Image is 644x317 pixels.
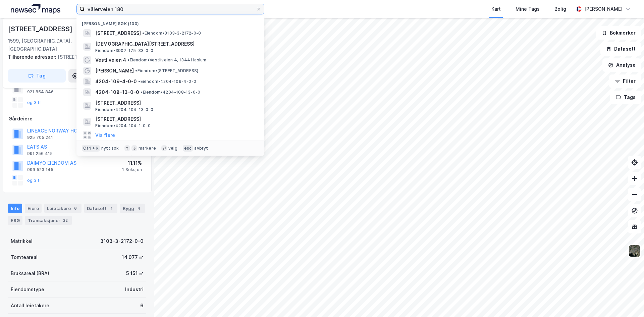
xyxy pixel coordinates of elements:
[82,145,100,152] div: Ctrl + k
[95,77,137,86] span: 4204-109-4-0-0
[85,4,256,14] input: Søk på adresse, matrikkel, gårdeiere, leietakere eller personer
[8,69,66,83] button: Tag
[610,285,644,317] iframe: Chat Widget
[600,42,641,56] button: Datasett
[8,216,22,225] div: ESG
[8,54,58,60] span: Tilhørende adresser:
[139,146,156,151] div: markere
[100,237,144,245] div: 3103-3-2172-0-0
[8,23,74,34] div: [STREET_ADDRESS]
[138,79,196,84] span: Eiendom • 4204-109-4-0-0
[142,31,201,36] span: Eiendom • 3103-3-2172-0-0
[11,302,49,310] div: Antall leietakere
[554,5,566,13] div: Bolig
[27,167,53,172] div: 999 523 145
[95,123,150,128] span: Eiendom • 4204-104-1-0-0
[127,57,206,63] span: Eiendom • Vestliveien 4, 1344 Haslum
[101,146,119,151] div: nytt søk
[584,5,623,13] div: [PERSON_NAME]
[168,146,177,151] div: velg
[610,91,641,104] button: Tags
[602,58,641,72] button: Analyse
[11,4,60,14] img: logo.a4113a55bc3d86da70a041830d287a7e.svg
[127,57,129,62] span: •
[183,145,193,152] div: esc
[95,88,139,96] span: 4204-108-13-0-0
[138,79,140,84] span: •
[95,107,153,112] span: Eiendom • 4204-104-13-0-0
[95,131,115,139] button: Vis flere
[108,205,115,212] div: 1
[120,204,145,213] div: Bygg
[142,31,144,36] span: •
[95,40,256,48] span: [DEMOGRAPHIC_DATA][STREET_ADDRESS]
[628,245,641,257] img: 9k=
[76,16,264,28] div: [PERSON_NAME] søk (100)
[8,53,141,61] div: [STREET_ADDRESS]
[27,135,53,140] div: 925 705 241
[122,167,142,172] div: 1 Seksjon
[596,26,641,40] button: Bokmerker
[125,285,144,294] div: Industri
[8,37,116,53] div: 1599, [GEOGRAPHIC_DATA], [GEOGRAPHIC_DATA]
[141,90,200,95] span: Eiendom • 4204-108-13-0-0
[95,29,141,37] span: [STREET_ADDRESS]
[516,5,540,13] div: Mine Tags
[8,115,146,123] div: Gårdeiere
[141,90,143,95] span: •
[140,302,144,310] div: 6
[25,204,42,213] div: Eiere
[8,204,22,213] div: Info
[27,151,53,156] div: 991 256 415
[135,68,137,73] span: •
[72,205,79,212] div: 6
[491,5,501,13] div: Kart
[126,269,144,277] div: 5 151 ㎡
[122,159,142,167] div: 11.11%
[11,237,33,245] div: Matrikkel
[95,115,256,123] span: [STREET_ADDRESS]
[136,205,142,212] div: 4
[95,56,126,64] span: Vestliveien 4
[194,146,208,151] div: avbryt
[11,285,44,294] div: Eiendomstype
[44,204,82,213] div: Leietakere
[135,68,198,73] span: Eiendom • [STREET_ADDRESS]
[62,217,69,224] div: 22
[95,67,134,75] span: [PERSON_NAME]
[84,204,117,213] div: Datasett
[11,269,49,277] div: Bruksareal (BRA)
[122,253,144,261] div: 14 077 ㎡
[95,48,153,53] span: Eiendom • 3907-175-33-0-0
[609,74,641,88] button: Filter
[25,216,72,225] div: Transaksjoner
[27,89,54,95] div: 921 854 846
[11,253,38,261] div: Tomteareal
[95,99,256,107] span: [STREET_ADDRESS]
